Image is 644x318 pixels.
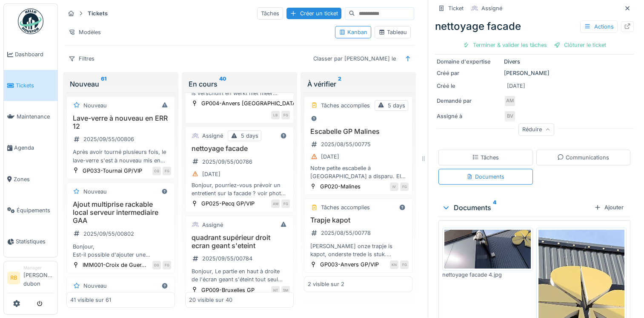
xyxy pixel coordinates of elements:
[83,188,107,196] div: Nouveau
[467,173,504,181] div: Documents
[257,7,283,20] div: Tâches
[17,113,54,121] span: Maintenance
[321,140,371,148] div: 2025/08/55/00775
[437,82,501,90] div: Créé le
[435,19,634,34] div: nettoyage facade
[308,242,409,258] div: [PERSON_NAME] onze trapje is kapot, onderste trede is stuk. Mogen wij a.u.b. een nieuwe trapje he...
[189,145,290,153] h3: nettoyage facade
[308,216,409,224] h3: Trapje kapot
[7,272,20,284] li: RB
[518,124,554,136] div: Réduire
[550,39,610,51] div: Clôturer le ticket
[14,144,54,152] span: Agenda
[189,79,290,89] div: En cours
[4,39,57,70] a: Dashboard
[219,79,226,89] sup: 40
[504,110,516,122] div: BV
[4,101,57,132] a: Maintenance
[65,52,98,65] div: Filtres
[444,230,531,269] img: qw6mgb7ixtpnaj3wt8bsbovrqeq3
[307,79,409,89] div: À vérifier
[202,132,223,140] div: Assigné
[388,101,405,110] div: 5 days
[201,99,298,107] div: GP004-Anvers [GEOGRAPHIC_DATA]
[23,265,54,271] div: Manager
[4,164,57,195] a: Zones
[448,4,464,12] div: Ticket
[437,112,501,120] div: Assigné à
[23,265,54,291] li: [PERSON_NAME] dubon
[504,95,516,107] div: AM
[390,260,398,269] div: KN
[493,202,496,213] sup: 4
[65,26,105,38] div: Modèles
[400,260,409,269] div: FG
[201,286,255,294] div: GP009-Bruxelles GP
[437,69,501,77] div: Créé par
[83,135,134,143] div: 2025/09/55/00806
[202,254,252,263] div: 2025/09/55/00784
[7,265,54,293] a: RB Manager[PERSON_NAME] dubon
[437,97,501,105] div: Demandé par
[202,170,220,178] div: [DATE]
[309,52,400,65] div: Classer par [PERSON_NAME] le
[16,81,54,90] span: Tickets
[320,260,379,269] div: GP003-Anvers GP/VIP
[201,199,255,208] div: GP025-Pecq GP/VIP
[70,114,171,130] h3: Lave-verre à nouveau en ERR 12
[4,132,57,163] a: Agenda
[17,206,54,214] span: Équipements
[163,167,171,175] div: FG
[4,226,57,257] a: Statistiques
[400,182,409,191] div: FG
[580,20,618,33] div: Actions
[321,229,371,237] div: 2025/08/55/00778
[591,202,627,213] div: Ajouter
[70,243,171,259] div: Bonjour, Est-il possible d'ajouter une multiprise rackable dans l'armoire serveur du local interm...
[437,69,632,77] div: [PERSON_NAME]
[189,234,290,250] h3: quadrant supérieur droit ecran geant s'eteint
[83,230,134,238] div: 2025/09/55/00802
[321,153,339,161] div: [DATE]
[18,9,43,34] img: Badge_color-CXgf-gQk.svg
[281,111,290,119] div: FG
[163,261,171,269] div: FG
[442,271,533,279] div: nettoyage facade 4.jpg
[83,282,107,290] div: Nouveau
[437,58,501,66] div: Domaine d'expertise
[14,175,54,183] span: Zones
[321,101,370,110] div: Tâches accomplies
[241,132,258,140] div: 5 days
[15,50,54,58] span: Dashboard
[338,79,341,89] sup: 2
[459,39,550,51] div: Terminer & valider les tâches
[189,296,232,304] div: 20 visible sur 40
[390,182,398,191] div: IV
[83,101,107,110] div: Nouveau
[83,261,146,269] div: IMM001-Croix de Guer...
[16,237,54,246] span: Statistiques
[321,203,370,211] div: Tâches accomplies
[152,261,161,269] div: DG
[308,164,409,180] div: Notre petite escabelle à [GEOGRAPHIC_DATA] a disparu. Elle a probablement été emportée par quelqu...
[271,286,280,295] div: NT
[70,200,171,225] h3: Ajout multiprise rackable local serveur intermediaire GAA
[378,28,407,36] div: Tableau
[271,111,280,119] div: LB
[281,286,290,295] div: SM
[481,4,502,12] div: Assigné
[271,199,280,208] div: AM
[472,153,499,162] div: Tâches
[4,195,57,226] a: Équipements
[507,82,525,90] div: [DATE]
[202,158,252,166] div: 2025/09/55/00786
[70,148,171,164] div: Après avoir tourné plusieurs fois, le lave-verre s'est à nouveau mis en ERR 12. Il faudra rappele...
[4,70,57,101] a: Tickets
[442,202,591,213] div: Documents
[101,79,106,89] sup: 61
[308,280,344,288] div: 2 visible sur 2
[84,9,111,17] strong: Tickets
[320,182,361,191] div: GP020-Malines
[152,167,161,175] div: CQ
[339,28,367,36] div: Kanban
